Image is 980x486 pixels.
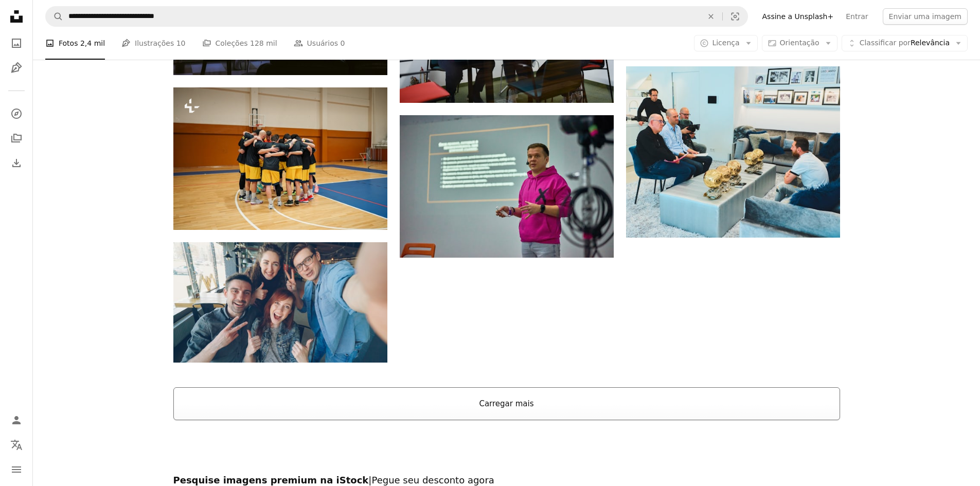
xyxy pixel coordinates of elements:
button: Pesquisa visual [723,7,747,26]
button: Licença [694,35,757,51]
span: 10 [176,38,186,49]
span: 0 [341,38,345,49]
a: Fotos [6,33,27,53]
span: Licença [712,39,739,47]
span: Orientação [780,39,819,47]
a: homem na jaqueta preta sentado no sofá cinza [626,147,840,156]
button: Classificar porRelevância [842,35,968,51]
button: Menu [6,459,27,480]
button: Pesquise na Unsplash [46,7,63,26]
span: Classificar por [860,39,911,47]
form: Pesquise conteúdo visual em todo o site [45,6,748,27]
a: um grupo de jovens em pé em cima de uma quadra de basquete [173,154,387,163]
img: homem na jaqueta preta sentado no sofá cinza [626,66,840,238]
button: Idioma [6,435,27,455]
a: Entrar / Cadastrar-se [6,410,27,430]
button: Enviar uma imagem [883,8,968,25]
a: Ilustrações [6,58,27,78]
img: um grupo de jovens em pé em cima de uma quadra de basquete [173,87,387,230]
a: Um homem em pé na frente de uma tela de projeção [400,182,614,191]
a: Usuários 0 [294,27,345,60]
a: Histórico de downloads [6,153,27,173]
img: Um homem em pé na frente de uma tela de projeção [400,115,614,258]
img: Amigos alegremente tiram uma selfie juntos lá dentro. [173,242,387,363]
a: Ilustrações 10 [121,27,185,60]
a: Início — Unsplash [6,6,27,29]
a: Entrar [840,8,874,25]
button: Carregar mais [173,387,840,420]
button: Orientação [762,35,838,51]
span: Relevância [860,38,950,48]
a: Coleções [6,128,27,149]
span: | Pegue seu desconto agora [368,475,494,485]
span: 128 mil [250,38,277,49]
button: Limpar [700,7,722,26]
a: Coleções 128 mil [202,27,277,60]
a: Amigos alegremente tiram uma selfie juntos lá dentro. [173,297,387,307]
a: Assine a Unsplash+ [756,8,840,25]
a: Explorar [6,103,27,124]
